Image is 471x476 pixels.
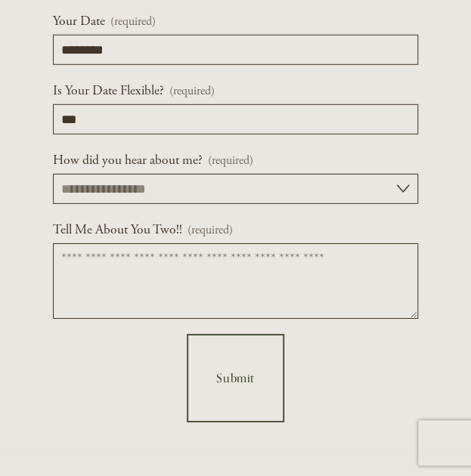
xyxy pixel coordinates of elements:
span: How did you hear about me? [53,150,203,171]
span: (required) [169,82,215,101]
span: (required) [110,12,156,32]
span: Is Your Date Flexible? [53,80,164,101]
span: Your Date [53,11,105,32]
span: Submit [216,370,255,385]
button: SubmitSubmit [187,334,284,422]
span: Tell Me About You Two!! [53,219,182,240]
span: (required) [187,221,233,240]
span: (required) [208,151,253,171]
select: How did you hear about me? [53,174,417,204]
